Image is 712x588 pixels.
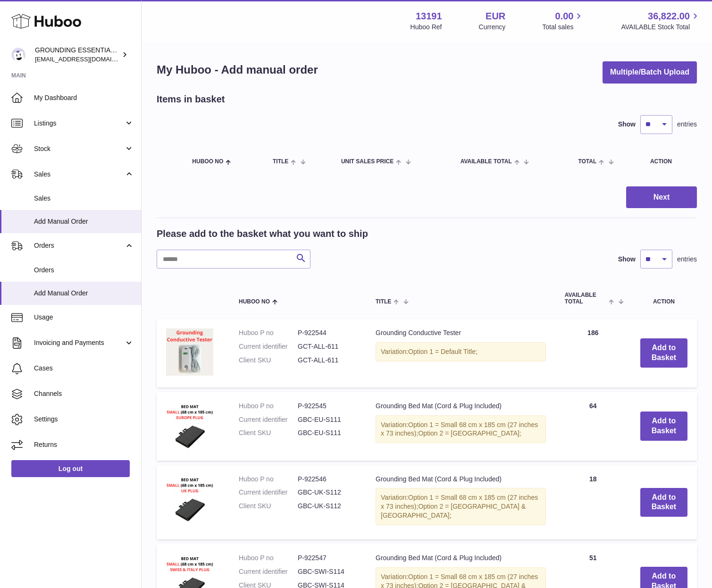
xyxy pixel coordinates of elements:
button: Add to Basket [640,488,687,517]
dd: GBC-SWI-S114 [298,567,357,576]
span: Sales [34,194,134,203]
h2: Items in basket [157,93,225,106]
h2: Please add to the basket what you want to ship [157,227,368,240]
span: Stock [34,144,124,153]
span: entries [677,255,697,264]
dt: Client SKU [239,502,298,511]
span: Option 1 = Small 68 cm x 185 cm (27 inches x 73 inches); [381,494,538,510]
label: Show [618,120,636,129]
button: Multiple/Batch Upload [603,61,697,84]
span: Listings [34,119,124,128]
h1: My Huboo - Add manual order [157,62,318,77]
img: Grounding Bed Mat (Cord & Plug Included) [166,475,213,522]
button: Add to Basket [640,338,687,368]
span: 0.00 [555,10,574,23]
img: Grounding Conductive Tester [166,328,213,376]
td: 18 [555,465,631,540]
span: Returns [34,440,134,449]
span: Huboo no [192,159,223,165]
dt: Client SKU [239,428,298,437]
a: 0.00 Total sales [542,10,584,32]
span: entries [677,120,697,129]
td: Grounding Conductive Tester [366,319,555,387]
dt: Current identifier [239,342,298,351]
div: Variation: [376,415,546,444]
span: Settings [34,415,134,424]
strong: 13191 [416,10,442,23]
dt: Current identifier [239,415,298,424]
dt: Huboo P no [239,328,298,337]
button: Add to Basket [640,412,687,441]
span: Unit Sales Price [341,159,394,165]
dt: Huboo P no [239,475,298,484]
dt: Huboo P no [239,402,298,411]
span: Option 2 = [GEOGRAPHIC_DATA]; [418,429,521,437]
dd: GBC-UK-S112 [298,488,357,497]
span: AVAILABLE Total [565,292,607,304]
span: [EMAIL_ADDRESS][DOMAIN_NAME] [35,55,139,63]
td: 186 [555,319,631,387]
dd: GCT-ALL-611 [298,356,357,365]
div: Action [650,159,687,165]
dd: GCT-ALL-611 [298,342,357,351]
span: Huboo no [239,299,270,305]
div: Variation: [376,342,546,361]
a: Log out [11,460,130,477]
div: Huboo Ref [410,23,442,32]
div: Variation: [376,488,546,525]
span: Invoicing and Payments [34,338,124,347]
span: Option 2 = [GEOGRAPHIC_DATA] & [GEOGRAPHIC_DATA]; [381,503,526,519]
span: AVAILABLE Total [461,159,512,165]
div: GROUNDING ESSENTIALS INTERNATIONAL SLU [35,46,120,64]
td: Grounding Bed Mat (Cord & Plug Included) [366,465,555,540]
dd: P-922545 [298,402,357,411]
span: Add Manual Order [34,217,134,226]
span: My Dashboard [34,93,134,102]
span: Option 1 = Small 68 cm x 185 cm (27 inches x 73 inches); [381,421,538,437]
th: Action [631,283,697,314]
span: Title [273,159,288,165]
dt: Current identifier [239,567,298,576]
span: Orders [34,241,124,250]
span: Title [376,299,391,305]
button: Next [626,186,697,209]
span: AVAILABLE Stock Total [621,23,701,32]
span: Orders [34,266,134,275]
strong: EUR [486,10,505,23]
img: Grounding Bed Mat (Cord & Plug Included) [166,402,213,449]
span: Sales [34,170,124,179]
dd: GBC-UK-S112 [298,502,357,511]
span: Cases [34,364,134,373]
dd: P-922546 [298,475,357,484]
dt: Huboo P no [239,554,298,563]
dt: Client SKU [239,356,298,365]
span: Channels [34,389,134,398]
img: espenwkopperud@gmail.com [11,48,25,62]
dd: GBC-EU-S111 [298,415,357,424]
span: Total [578,159,596,165]
span: Add Manual Order [34,289,134,298]
td: Grounding Bed Mat (Cord & Plug Included) [366,392,555,461]
div: Currency [479,23,506,32]
dd: P-922547 [298,554,357,563]
label: Show [618,255,636,264]
dd: P-922544 [298,328,357,337]
dt: Current identifier [239,488,298,497]
a: 36,822.00 AVAILABLE Stock Total [621,10,701,32]
span: Total sales [542,23,584,32]
td: 64 [555,392,631,461]
span: Option 1 = Default Title; [408,348,477,355]
span: 36,822.00 [648,10,690,23]
span: Usage [34,313,134,322]
dd: GBC-EU-S111 [298,428,357,437]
